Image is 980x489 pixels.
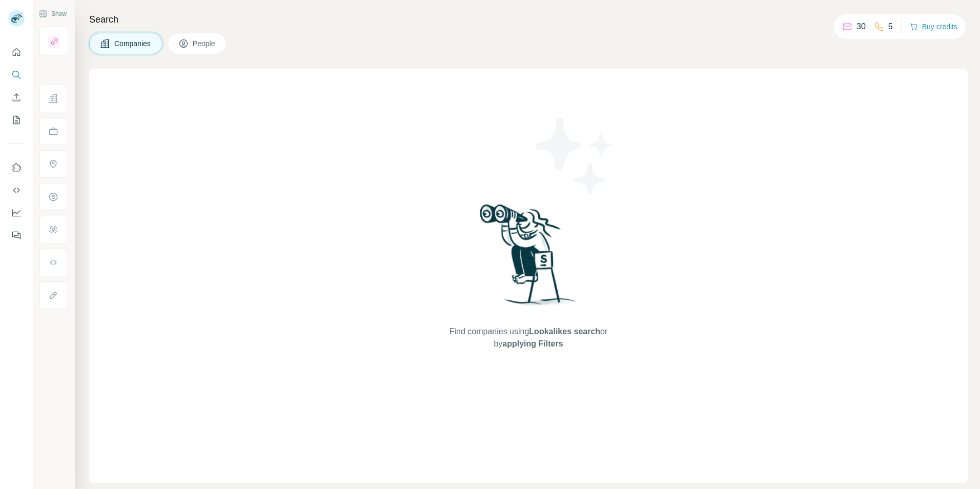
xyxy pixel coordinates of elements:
[8,158,25,177] button: Use Surfe on LinkedIn
[8,203,25,222] button: Dashboard
[888,21,893,33] p: 5
[910,19,957,34] button: Buy credits
[446,325,610,350] span: Find companies using or by
[8,226,25,244] button: Feedback
[8,111,25,129] button: My lists
[89,12,968,27] h4: Search
[32,6,74,22] button: Show
[529,327,600,336] span: Lookalikes search
[8,181,25,199] button: Use Surfe API
[8,88,25,107] button: Enrich CSV
[114,38,152,49] span: Companies
[475,201,582,316] img: Surfe Illustration - Woman searching with binoculars
[502,339,563,348] span: applying Filters
[8,43,25,62] button: Quick start
[528,110,621,202] img: Surfe Illustration - Stars
[8,66,25,84] button: Search
[856,21,866,33] p: 30
[193,38,216,49] span: People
